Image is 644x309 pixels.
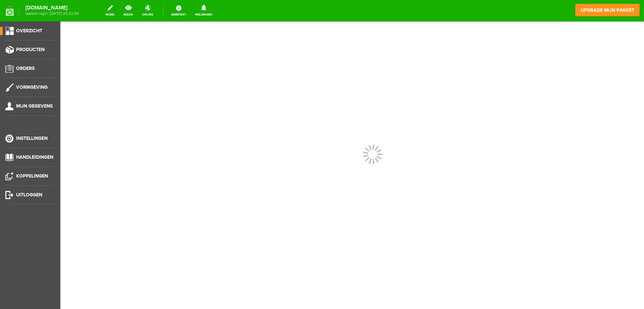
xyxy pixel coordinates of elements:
a: online [138,3,157,18]
span: Mijn gegevens [16,103,53,109]
a: bekijk [119,3,137,18]
a: Meldingen [191,3,216,18]
strong: [DOMAIN_NAME] [25,6,79,10]
span: Handleidingen [16,154,53,160]
span: Instellingen [16,136,48,141]
span: laatste login: [DATE] 20:22:54 [25,12,79,15]
span: Vormgeving [16,84,48,90]
span: Uitloggen [16,192,42,198]
span: Producten [16,47,45,52]
span: Koppelingen [16,173,48,179]
a: upgrade mijn pakket [575,3,640,17]
span: Overzicht [16,28,42,34]
a: Assistent [167,3,190,18]
a: wijzig [101,3,118,18]
span: Orders [16,66,35,71]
